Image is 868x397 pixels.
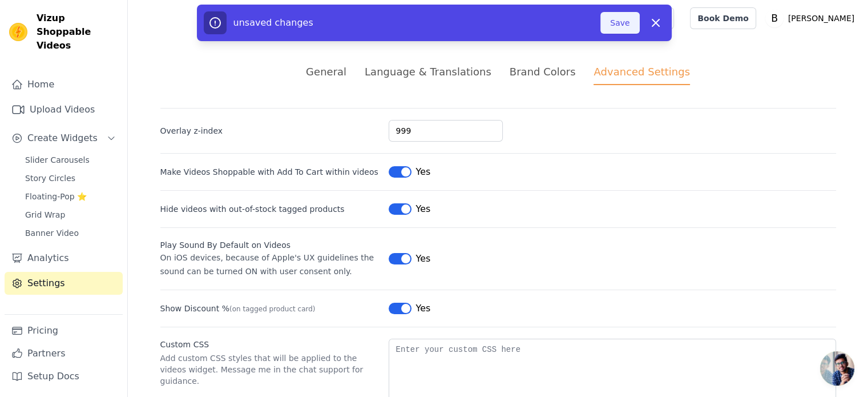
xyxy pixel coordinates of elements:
span: On iOS devices, because of Apple's UX guidelines the sound can be turned ON with user consent only. [160,253,374,276]
label: Make Videos Shoppable with Add To Cart within videos [160,166,378,178]
a: Story Circles [18,170,123,186]
span: Grid Wrap [25,209,65,220]
div: General [306,64,346,79]
span: Slider Carousels [25,154,90,166]
a: Home [5,73,123,96]
span: (on tagged product card) [229,305,316,313]
a: Partners [5,342,123,365]
button: Yes [389,302,431,315]
span: Yes [416,165,431,179]
label: Show Discount % [160,303,380,314]
span: unsaved changes [233,17,313,28]
span: Yes [416,252,431,266]
a: Setup Docs [5,365,123,388]
label: Overlay z-index [160,125,380,137]
div: Conversa aberta [820,351,854,386]
a: Analytics [5,247,123,270]
div: Brand Colors [510,64,576,79]
a: Floating-Pop ⭐ [18,189,123,204]
a: Upload Videos [5,98,123,121]
span: Create Widgets [27,131,98,145]
button: Yes [389,165,431,179]
a: Banner Video [18,225,123,241]
a: Settings [5,272,123,295]
button: Yes [389,252,431,266]
span: Floating-Pop ⭐ [25,191,87,202]
span: Yes [416,202,431,216]
div: Language & Translations [365,64,491,79]
button: Create Widgets [5,127,123,150]
p: Add custom CSS styles that will be applied to the videos widget. Message me in the chat support f... [160,352,380,387]
a: Slider Carousels [18,152,123,168]
label: Hide videos with out-of-stock tagged products [160,203,380,215]
span: Banner Video [25,227,79,239]
div: Advanced Settings [594,64,689,85]
button: Save [600,12,639,34]
a: Grid Wrap [18,207,123,223]
button: Yes [389,202,431,216]
span: Story Circles [25,173,75,184]
a: Pricing [5,319,123,342]
label: Custom CSS [160,339,380,350]
div: Play Sound By Default on Videos [160,239,380,251]
span: Yes [416,302,431,315]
